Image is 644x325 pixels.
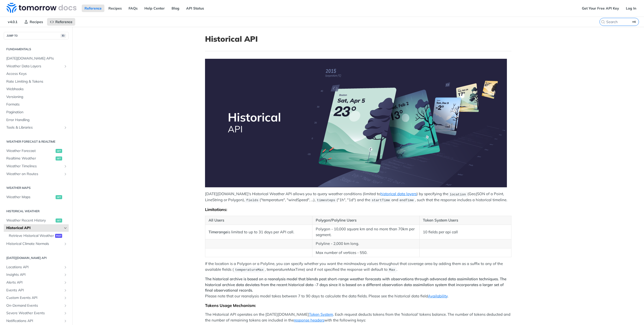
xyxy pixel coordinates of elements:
span: Access Keys [6,71,67,76]
span: Retrieve Historical Weather [9,233,54,238]
span: get [56,195,62,199]
span: Tools & Libraries [6,125,62,130]
strong: Timerange [209,230,227,234]
td: is limited to up to 31 days per API call. [205,225,312,239]
a: Alerts APIShow subpages for Alerts API [4,279,69,286]
span: Realtime Weather [6,156,54,161]
span: Notifications API [6,318,62,323]
span: Insights API [6,272,62,277]
h2: Historical Weather [4,209,69,213]
a: Tools & LibrariesShow subpages for Tools & Libraries [4,124,69,131]
a: Recipes [106,5,125,12]
a: Severe Weather EventsShow subpages for Severe Weather Events [4,309,69,317]
a: Get Your Free API Key [579,5,622,12]
a: response headers [294,318,324,322]
a: On-Demand EventsShow subpages for On-Demand Events [4,302,69,309]
td: Polygon - 10,000 square km and no more than 70km per segment. [312,225,419,239]
a: Help Center [142,5,168,12]
span: startTime [372,198,390,202]
th: Token System Users [419,216,511,225]
a: Error Handling [4,116,69,124]
a: Log In [623,5,639,12]
svg: Search [601,20,605,24]
td: Polyline - 2,000 km long. [312,239,419,248]
span: Weather Maps [6,195,54,200]
a: Reference [82,5,104,12]
p: If the location is a Polygon or a Polyline, you can specify whether you want the min/max/avg valu... [205,261,511,273]
h2: Fundamentals [4,47,69,51]
button: Show subpages for Events API [63,288,67,292]
a: Availability [428,294,448,298]
span: Expand image [205,59,511,187]
td: Max number of vertices - 550. [312,248,419,257]
p: [DATE][DOMAIN_NAME]'s Historical Weather API allows you to query weather conditions (limited to )... [205,191,511,203]
a: Weather Forecastget [4,147,69,155]
a: Rate Limiting & Tokens [4,78,69,85]
span: Error Handling [6,118,67,123]
th: All Users [205,216,312,225]
p: Please note that our reanalysis model takes between 7 to 90 days to calculate the data fields. Pl... [205,276,511,299]
span: Weather Recent History [6,218,54,223]
span: On-Demand Events [6,303,62,308]
h1: Historical API [205,34,511,43]
a: API Status [183,5,207,12]
span: post [55,234,62,238]
span: ⌘/ [60,34,66,38]
span: endTime [399,198,414,202]
a: Events APIShow subpages for Events API [4,287,69,294]
span: get [56,149,62,153]
span: Weather Timelines [6,164,62,169]
button: Hide subpages for Historical API [63,226,67,230]
span: Webhooks [6,87,67,92]
button: Show subpages for Severe Weather Events [63,311,67,315]
span: Historical API [6,226,62,231]
h2: Weather Forecast & realtime [4,139,69,144]
a: [DATE][DOMAIN_NAME] APIs [4,55,69,62]
a: Notifications APIShow subpages for Notifications API [4,317,69,325]
span: Weather Data Layers [6,64,62,69]
span: Reference [55,20,72,24]
span: fields [246,198,258,202]
button: Show subpages for Locations API [63,265,67,269]
span: get [56,156,62,160]
span: Weather on Routes [6,172,62,177]
td: 10 fields per api call [419,225,511,239]
a: Weather Recent Historyget [4,217,69,224]
div: Limitations: [205,207,511,212]
a: Reference [47,18,75,26]
a: Weather on RoutesShow subpages for Weather on Routes [4,170,69,178]
img: Historical-API.png [205,59,507,187]
a: Pagination [4,109,69,116]
img: Tomorrow.io Weather API Docs [7,3,76,13]
span: Severe Weather Events [6,311,62,316]
a: Weather Data LayersShow subpages for Weather Data Layers [4,63,69,70]
strong: The historical archive is based on a reanalysis model that blends past short-range weather foreca... [205,277,506,293]
span: Max [389,268,395,272]
a: Blog [169,5,182,12]
kbd: ⌘K [631,19,637,24]
a: Realtime Weatherget [4,155,69,162]
button: Show subpages for Historical Climate Normals [63,242,67,246]
span: Versioning [6,94,67,99]
span: timesteps [317,198,335,202]
a: Access Keys [4,70,69,78]
span: [DATE][DOMAIN_NAME] APIs [6,56,67,61]
span: Custom Events API [6,295,62,300]
a: Historical APIHide subpages for Historical API [4,224,69,232]
span: Pagination [6,110,67,115]
span: Formats [6,102,67,107]
span: v4.0.1 [5,18,20,26]
span: Rate Limiting & Tokens [6,79,67,84]
button: Show subpages for Weather on Routes [63,172,67,176]
button: Show subpages for Custom Events API [63,296,67,300]
a: Webhooks [4,85,69,93]
a: Formats [4,101,69,108]
span: Weather Forecast [6,148,54,153]
h2: Weather Maps [4,186,69,190]
a: Historical Climate NormalsShow subpages for Historical Climate Normals [4,240,69,248]
button: Show subpages for Notifications API [63,319,67,323]
a: Custom Events APIShow subpages for Custom Events API [4,294,69,302]
button: JUMP TO⌘/ [4,32,69,39]
a: Token System [309,312,333,317]
a: Insights APIShow subpages for Insights API [4,271,69,279]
